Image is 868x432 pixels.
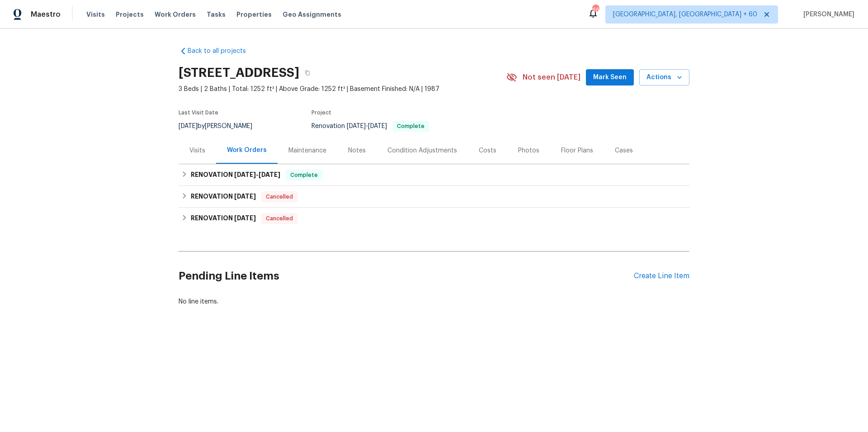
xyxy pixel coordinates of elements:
[116,10,144,19] span: Projects
[287,171,321,180] span: Complete
[207,11,226,18] span: Tasks
[179,297,689,306] div: No line items.
[234,171,256,178] span: [DATE]
[179,110,218,115] span: Last Visit Date
[393,123,428,129] span: Complete
[179,255,634,297] h2: Pending Line Items
[593,72,627,83] span: Mark Seen
[639,69,689,86] button: Actions
[586,69,634,86] button: Mark Seen
[179,121,263,132] div: by [PERSON_NAME]
[262,214,297,223] span: Cancelled
[283,10,341,19] span: Geo Assignments
[179,68,299,77] h2: [STREET_ADDRESS]
[634,272,689,280] div: Create Line Item
[311,110,331,115] span: Project
[155,10,196,19] span: Work Orders
[592,5,599,14] div: 664
[523,73,580,82] span: Not seen [DATE]
[800,10,854,19] span: [PERSON_NAME]
[615,146,633,155] div: Cases
[234,193,256,199] span: [DATE]
[236,10,272,19] span: Properties
[179,186,689,208] div: RENOVATION [DATE]Cancelled
[387,146,457,155] div: Condition Adjustments
[86,10,105,19] span: Visits
[288,146,326,155] div: Maintenance
[179,123,198,129] span: [DATE]
[262,192,297,201] span: Cancelled
[347,123,366,129] span: [DATE]
[179,164,689,186] div: RENOVATION [DATE]-[DATE]Complete
[191,170,280,180] h6: RENOVATION
[227,146,267,155] div: Work Orders
[613,10,757,19] span: [GEOGRAPHIC_DATA], [GEOGRAPHIC_DATA] + 60
[348,146,366,155] div: Notes
[259,171,280,178] span: [DATE]
[311,123,429,129] span: Renovation
[234,171,280,178] span: -
[189,146,205,155] div: Visits
[561,146,593,155] div: Floor Plans
[31,10,61,19] span: Maestro
[479,146,496,155] div: Costs
[191,213,256,224] h6: RENOVATION
[179,47,265,56] a: Back to all projects
[368,123,387,129] span: [DATE]
[179,208,689,229] div: RENOVATION [DATE]Cancelled
[234,215,256,221] span: [DATE]
[347,123,387,129] span: -
[518,146,539,155] div: Photos
[646,72,682,83] span: Actions
[191,191,256,202] h6: RENOVATION
[299,65,316,81] button: Copy Address
[179,85,506,94] span: 3 Beds | 2 Baths | Total: 1252 ft² | Above Grade: 1252 ft² | Basement Finished: N/A | 1987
